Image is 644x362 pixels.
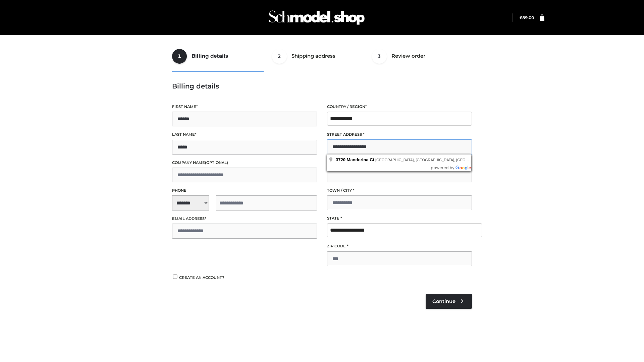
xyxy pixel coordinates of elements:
[172,187,317,194] label: Phone
[375,158,495,162] span: [GEOGRAPHIC_DATA], [GEOGRAPHIC_DATA], [GEOGRAPHIC_DATA]
[426,294,472,309] a: Continue
[336,157,345,162] span: 3720
[327,104,472,110] label: Country / Region
[327,215,472,222] label: State
[520,15,534,20] bdi: 89.00
[520,15,522,20] span: £
[172,82,472,90] h3: Billing details
[172,275,178,279] input: Create an account?
[266,4,367,31] img: Schmodel Admin 964
[172,104,317,110] label: First name
[432,298,455,304] span: Continue
[327,131,472,138] label: Street address
[172,160,317,166] label: Company name
[327,243,472,249] label: ZIP Code
[172,216,317,222] label: Email address
[205,160,228,165] span: (optional)
[347,157,374,162] span: Manderina Ct
[172,131,317,138] label: Last name
[179,275,224,280] span: Create an account?
[520,15,534,20] a: £89.00
[327,187,472,194] label: Town / City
